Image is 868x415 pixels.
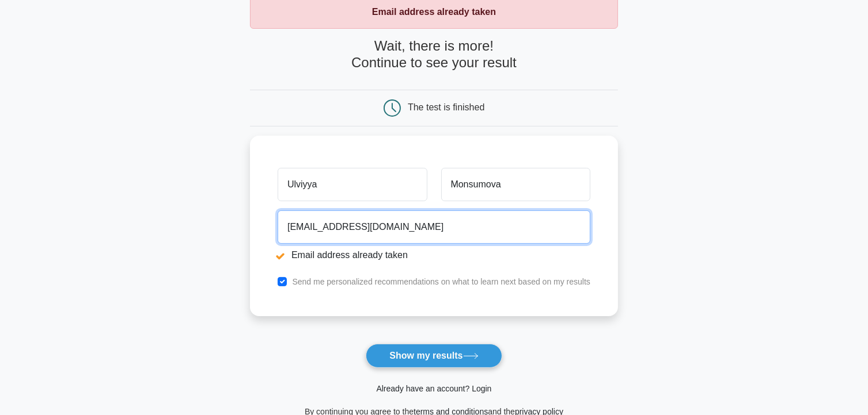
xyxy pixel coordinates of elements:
[372,7,496,17] strong: Email address already taken
[250,38,618,71] h4: Wait, there is more! Continue to see your result
[366,344,502,368] button: Show my results
[376,384,491,393] a: Already have an account? Login
[408,102,484,112] div: The test is finished
[441,168,590,201] input: Last name
[278,168,427,201] input: First name
[278,248,590,262] li: Email address already taken
[278,210,590,244] input: Email
[292,277,590,286] label: Send me personalized recommendations on what to learn next based on my results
